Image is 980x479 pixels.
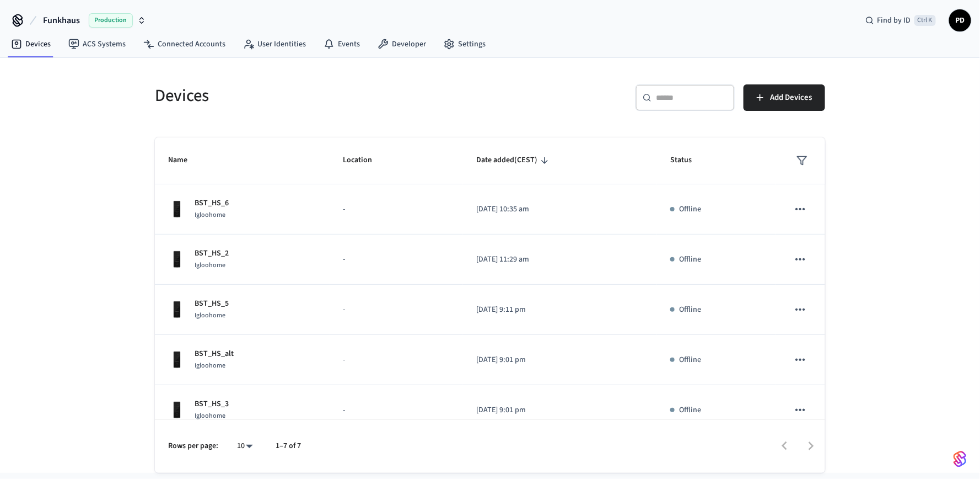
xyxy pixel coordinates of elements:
p: Offline [679,405,701,416]
span: Name [168,152,202,169]
span: Funkhaus [43,14,80,27]
span: Igloohome [195,361,225,370]
span: Ctrl K [914,15,936,26]
span: Date added(CEST) [476,152,552,169]
p: [DATE] 11:29 am [476,254,644,265]
a: Settings [435,34,494,54]
p: BST_HS_5 [195,298,229,310]
img: igloohome_deadbolt_2e [168,351,186,369]
span: Add Devices [770,91,812,105]
span: Igloohome [195,411,225,421]
img: igloohome_deadbolt_2e [168,251,186,268]
img: igloohome_deadbolt_2e [168,200,186,218]
p: Offline [679,204,701,215]
button: PD [949,9,971,31]
p: [DATE] 9:01 pm [476,405,644,416]
span: Status [670,152,706,169]
p: - [343,204,450,215]
a: Events [315,34,369,54]
a: Developer [369,34,435,54]
p: [DATE] 10:35 am [476,204,644,215]
img: SeamLogoGradient.69752ec5.svg [954,450,967,468]
div: Find by IDCtrl K [857,10,945,30]
span: Location [343,152,387,169]
p: BST_HS_3 [195,398,229,410]
p: BST_HS_2 [195,248,229,259]
div: 10 [231,438,258,454]
span: Igloohome [195,260,225,270]
p: [DATE] 9:01 pm [476,354,644,366]
p: - [343,304,450,316]
span: Find by ID [877,15,911,26]
p: BST_HS_6 [195,198,229,209]
a: Devices [2,34,60,54]
span: PD [950,10,970,30]
p: 1–7 of 7 [276,440,301,452]
p: BST_HS_alt [195,348,234,360]
a: Connected Accounts [134,34,234,54]
p: [DATE] 9:11 pm [476,304,644,316]
h5: Devices [155,84,483,107]
p: - [343,254,450,265]
p: Offline [679,304,701,316]
p: Offline [679,354,701,366]
p: Rows per page: [168,440,218,452]
img: igloohome_deadbolt_2e [168,401,186,419]
a: User Identities [234,34,315,54]
button: Add Devices [744,84,825,111]
a: ACS Systems [60,34,134,54]
span: Igloohome [195,311,225,320]
span: Production [89,13,133,28]
p: - [343,405,450,416]
p: - [343,354,450,366]
p: Offline [679,254,701,265]
img: igloohome_deadbolt_2e [168,301,186,318]
span: Igloohome [195,210,225,220]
